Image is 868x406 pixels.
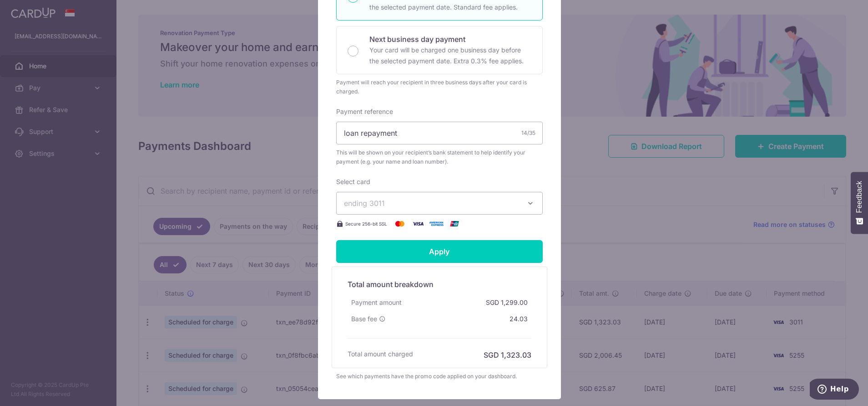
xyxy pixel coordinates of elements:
[482,294,531,311] div: SGD 1,299.00
[344,199,385,208] span: ending 3011
[348,279,531,290] h5: Total amount breakdown
[521,128,535,138] div: 14/35
[336,78,543,96] div: Payment will reach your recipient in three business days after your card is charged.
[336,192,543,215] button: ending 3011
[484,349,531,360] h6: SGD 1,323.03
[369,45,531,67] p: Your card will be charged one business day before the selected payment date. Extra 0.3% fee applies.
[336,148,543,166] span: This will be shown on your recipient’s bank statement to help identify your payment (e.g. your na...
[336,240,543,263] input: Apply
[855,181,863,213] span: Feedback
[369,34,531,45] p: Next business day payment
[810,379,859,401] iframe: Opens a widget where you can find more information
[391,218,409,229] img: Mastercard
[336,177,370,186] label: Select card
[427,218,445,229] img: American Express
[348,294,405,311] div: Payment amount
[348,349,413,359] h6: Total amount charged
[351,314,377,324] span: Base fee
[445,218,464,229] img: UnionPay
[851,172,868,234] button: Feedback - Show survey
[506,311,531,327] div: 24.03
[409,218,427,229] img: Visa
[336,107,393,116] label: Payment reference
[336,372,543,381] div: See which payments have the promo code applied on your dashboard.
[345,220,387,227] span: Secure 256-bit SSL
